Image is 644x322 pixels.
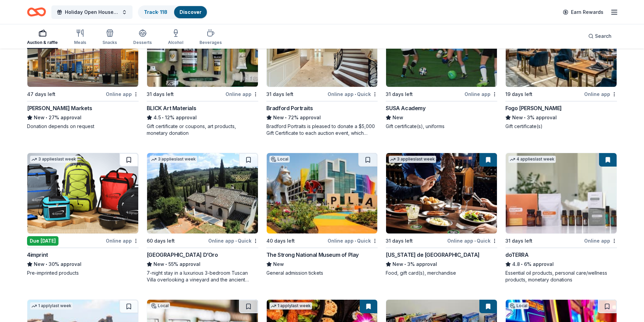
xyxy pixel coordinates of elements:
div: Gift certificate(s), uniforms [386,123,497,130]
img: Image for Texas de Brazil [386,153,497,233]
div: 27% approval [27,114,139,122]
div: 40 days left [266,237,295,245]
div: 55% approval [147,260,258,268]
a: Image for Texas de Brazil3 applieslast week31 days leftOnline app•Quick[US_STATE] de [GEOGRAPHIC_... [386,153,497,276]
div: 19 days left [505,90,532,98]
div: Bradford Portraits is pleased to donate a $5,000 Gift Certificate to each auction event, which in... [266,123,378,137]
div: [GEOGRAPHIC_DATA] D’Oro [147,251,218,259]
a: Image for 4imprint3 applieslast weekDue [DATE]Online app4imprintNew•30% approvalPre-imprinted pro... [27,153,139,276]
div: 1 apply last week [269,302,312,309]
a: Discover [180,9,201,15]
button: Track· 118Discover [138,5,208,19]
span: • [521,262,523,267]
a: Image for Bradford Portraits22 applieslast week31 days leftOnline app•QuickBradford PortraitsNew•... [266,6,378,137]
div: 3 applies last week [389,156,436,163]
div: The Strong National Museum of Play [266,251,359,259]
div: 7-night stay in a luxurious 3-bedroom Tuscan Villa overlooking a vineyard and the ancient walled ... [147,270,258,283]
div: SUSA Academy [386,104,425,112]
div: 31 days left [147,90,174,98]
div: Online app Quick [208,237,258,245]
div: Online app [584,90,617,98]
button: Snacks [102,26,117,49]
div: 31 days left [386,90,413,98]
div: Food, gift card(s), merchandise [386,270,497,276]
span: New [273,114,284,122]
div: [US_STATE] de [GEOGRAPHIC_DATA] [386,251,480,259]
div: 3 applies last week [30,156,77,163]
span: New [273,260,284,268]
div: Snacks [102,40,117,45]
div: Online app Quick [447,237,497,245]
div: [PERSON_NAME] Markets [27,104,92,112]
div: Fogo [PERSON_NAME] [505,104,562,112]
div: 31 days left [505,237,532,245]
div: 3% approval [386,260,497,268]
a: Track· 118 [144,9,167,15]
div: Meals [74,40,86,45]
span: • [285,115,287,120]
span: • [165,262,167,267]
span: • [162,115,164,120]
div: Alcohol [168,40,183,45]
span: • [46,115,47,120]
div: BLICK Art Materials [147,104,196,112]
span: New [512,114,523,122]
a: Home [27,4,46,20]
div: 12% approval [147,114,258,122]
span: New [392,114,403,122]
a: Image for SUSA AcademyLocal31 days leftOnline appSUSA AcademyNewGift certificate(s), uniforms [386,6,497,130]
span: • [524,115,526,120]
button: Desserts [133,26,152,49]
button: Holiday Open House 2025 [51,5,133,19]
div: Online app [584,237,617,245]
div: Beverages [199,40,222,45]
span: New [34,114,45,122]
div: Local [150,302,170,309]
div: Desserts [133,40,152,45]
a: Earn Rewards [559,6,607,18]
div: 4imprint [27,251,48,259]
span: • [46,262,47,267]
div: General admission tickets [266,270,378,276]
span: New [153,260,164,268]
img: Image for The Strong National Museum of Play [267,153,378,233]
div: doTERRA [505,251,528,259]
div: 30% approval [27,260,139,268]
span: 4.5 [153,114,161,122]
span: • [405,262,406,267]
span: Search [595,32,612,40]
img: Image for Villa Sogni D’Oro [147,153,258,233]
div: 31 days left [266,90,293,98]
div: Bradford Portraits [266,104,313,112]
a: Image for The Strong National Museum of PlayLocal40 days leftOnline app•QuickThe Strong National ... [266,153,378,276]
div: Online app Quick [328,90,378,98]
a: Image for BLICK Art Materials5 applieslast week31 days leftOnline appBLICK Art Materials4.5•12% a... [147,6,258,137]
div: 47 days left [27,90,55,98]
img: Image for doTERRA [506,153,617,233]
button: Search [583,29,617,43]
div: Donation depends on request [27,123,139,130]
span: 4.8 [512,260,520,268]
div: Local [269,156,290,163]
div: 31 days left [386,237,413,245]
button: Alcohol [168,26,183,49]
div: Pre-imprinted products [27,270,139,276]
span: • [474,238,476,244]
button: Beverages [199,26,222,49]
span: Holiday Open House 2025 [65,8,119,16]
span: • [355,92,356,97]
div: 3 applies last week [150,156,197,163]
div: Local [508,302,529,309]
a: Image for Weis Markets47 days leftOnline app[PERSON_NAME] MarketsNew•27% approvalDonation depends... [27,6,139,130]
div: Auction & raffle [27,40,58,45]
span: New [392,260,403,268]
div: Online app Quick [328,237,378,245]
a: Image for doTERRA4 applieslast week31 days leftOnline appdoTERRA4.8•6% approvalEssential oil prod... [505,153,617,283]
div: Gift certificate(s) [505,123,617,130]
div: Online app [106,237,139,245]
div: Online app [464,90,497,98]
div: Online app [106,90,139,98]
div: 1 apply last week [30,302,73,309]
div: Online app [225,90,258,98]
a: Image for Villa Sogni D’Oro3 applieslast week60 days leftOnline app•Quick[GEOGRAPHIC_DATA] D’OroN... [147,153,258,283]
